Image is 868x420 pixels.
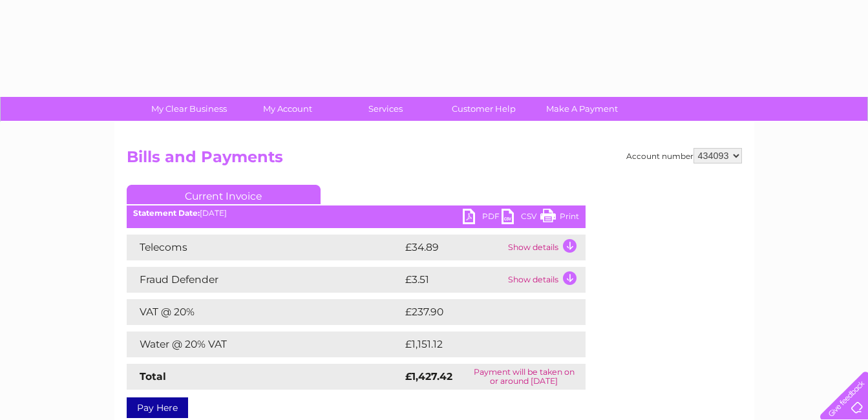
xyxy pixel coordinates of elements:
[405,370,452,383] strong: £1,427.42
[140,370,166,383] strong: Total
[402,331,562,357] td: £1,151.12
[463,209,502,227] a: PDF
[529,97,635,121] a: Make A Payment
[127,331,402,357] td: Water @ 20% VAT
[133,208,200,218] b: Statement Date:
[127,267,402,293] td: Fraud Defender
[402,299,562,325] td: £237.90
[127,209,586,218] div: [DATE]
[234,97,341,121] a: My Account
[502,209,540,227] a: CSV
[127,299,402,325] td: VAT @ 20%
[463,364,585,390] td: Payment will be taken on or around [DATE]
[136,97,242,121] a: My Clear Business
[332,97,439,121] a: Services
[127,148,742,173] h2: Bills and Payments
[505,235,586,260] td: Show details
[505,267,586,293] td: Show details
[127,397,188,418] a: Pay Here
[430,97,537,121] a: Customer Help
[402,235,505,260] td: £34.89
[540,209,579,227] a: Print
[626,148,742,163] div: Account number
[402,267,505,293] td: £3.51
[127,185,321,204] a: Current Invoice
[127,235,402,260] td: Telecoms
